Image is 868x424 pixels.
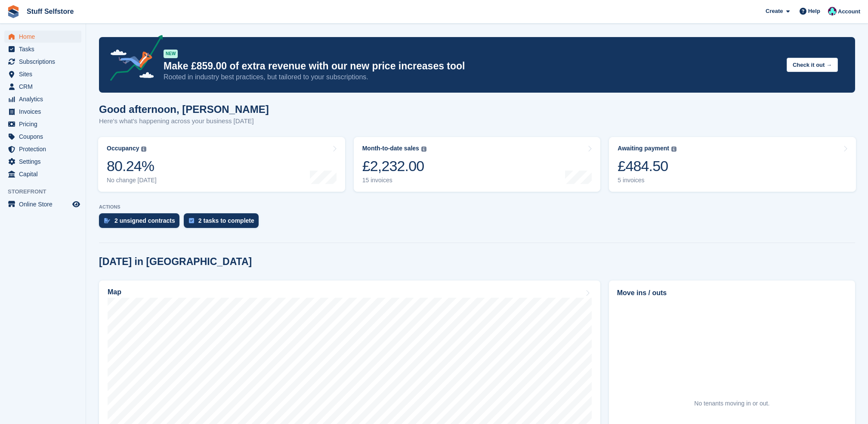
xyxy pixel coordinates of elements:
span: Account [838,7,860,16]
a: menu [4,43,81,55]
a: menu [4,81,81,93]
div: 15 invoices [362,177,426,184]
a: menu [4,56,81,68]
span: Pricing [19,118,71,130]
div: 2 unsigned contracts [114,217,175,224]
div: Awaiting payment [618,145,669,152]
a: menu [4,106,81,118]
span: CRM [19,81,71,93]
span: Protection [19,143,71,155]
h2: Move ins / outs [617,288,847,298]
a: Occupancy 80.24% No change [DATE] [98,137,345,192]
div: 80.24% [107,157,157,175]
a: menu [4,118,81,130]
div: No change [DATE] [107,177,157,184]
a: menu [4,31,81,43]
img: contract_signature_icon-13c848040528278c33f63329250d36e43548de30e8caae1d1a13099fd9432cc5.svg [104,218,110,223]
span: Coupons [19,131,71,143]
span: Settings [19,156,71,168]
a: menu [4,131,81,143]
img: icon-info-grey-7440780725fd019a000dd9b08b2336e03edf1995a4989e88bcd33f0948082b44.svg [421,147,426,152]
div: Occupancy [107,145,139,152]
a: menu [4,143,81,155]
span: Create [766,7,783,16]
img: task-75834270c22a3079a89374b754ae025e5fb1db73e45f91037f5363f120a921f8.svg [189,218,194,223]
span: Tasks [19,43,71,55]
div: 2 tasks to complete [198,217,254,224]
a: menu [4,198,81,210]
a: menu [4,168,81,180]
h2: [DATE] in [GEOGRAPHIC_DATA] [99,256,252,268]
div: No tenants moving in or out. [694,399,769,408]
a: Month-to-date sales £2,232.00 15 invoices [354,137,601,192]
div: 5 invoices [618,177,676,184]
img: Simon Gardner [828,7,837,16]
div: NEW [164,50,178,58]
div: £484.50 [618,157,676,175]
div: £2,232.00 [362,157,426,175]
button: Check it out → [787,58,838,72]
span: Online Store [19,198,71,210]
a: Preview store [71,199,81,209]
span: Invoices [19,106,71,118]
a: Awaiting payment £484.50 5 invoices [609,137,856,192]
img: price-adjustments-announcement-icon-8257ccfd72463d97f412b2fc003d46551f7dbcb40ab6d574587a9cd5c0d94... [103,35,163,84]
span: Storefront [8,187,86,196]
span: Analytics [19,93,71,105]
span: Subscriptions [19,56,71,68]
span: Sites [19,68,71,80]
h1: Good afternoon, [PERSON_NAME] [99,103,269,115]
span: Home [19,31,71,43]
img: stora-icon-8386f47178a22dfd0bd8f6a31ec36ba5ce8667c1dd55bd0f319d3a0aa187defe.svg [7,5,20,18]
p: Rooted in industry best practices, but tailored to your subscriptions. [164,72,780,82]
a: menu [4,156,81,168]
div: Month-to-date sales [362,145,419,152]
img: icon-info-grey-7440780725fd019a000dd9b08b2336e03edf1995a4989e88bcd33f0948082b44.svg [671,147,676,152]
a: menu [4,93,81,105]
p: Make £859.00 of extra revenue with our new price increases tool [164,60,780,72]
p: Here's what's happening across your business [DATE] [99,116,269,126]
span: Capital [19,168,71,180]
a: 2 unsigned contracts [99,213,184,232]
a: menu [4,68,81,80]
h2: Map [108,288,121,296]
a: 2 tasks to complete [184,213,263,232]
img: icon-info-grey-7440780725fd019a000dd9b08b2336e03edf1995a4989e88bcd33f0948082b44.svg [141,147,146,152]
a: Stuff Selfstore [23,4,77,19]
p: ACTIONS [99,204,855,210]
span: Help [808,7,820,16]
